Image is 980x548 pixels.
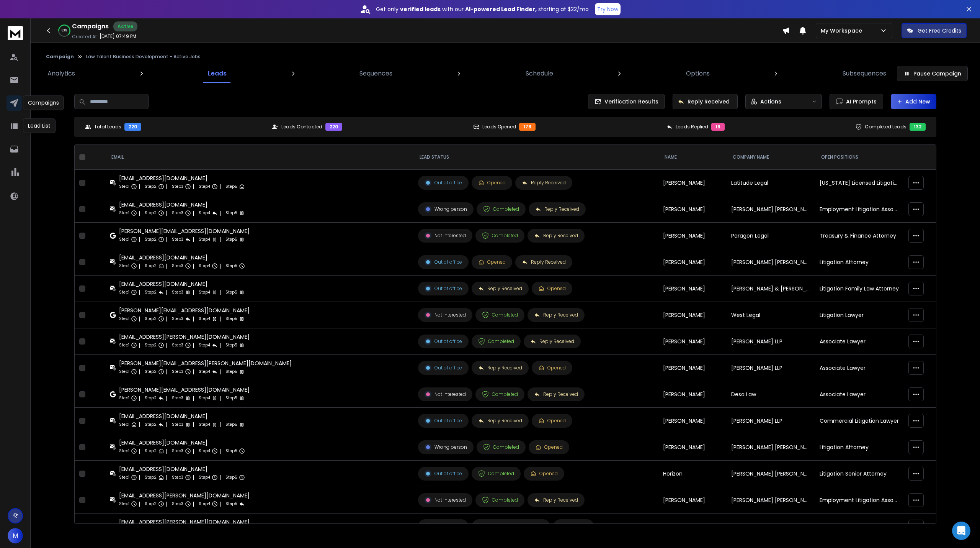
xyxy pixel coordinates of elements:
[166,183,167,190] p: |
[119,412,245,420] div: [EMAIL_ADDRESS][DOMAIN_NAME]
[483,206,519,213] div: Completed
[482,232,518,239] div: Completed
[119,227,250,235] div: [PERSON_NAME][EMAIL_ADDRESS][DOMAIN_NAME]
[145,447,157,455] p: Step 2
[521,64,558,83] a: Schedule
[727,461,815,487] td: [PERSON_NAME] [PERSON_NAME] Law
[208,69,227,78] p: Leads
[193,500,194,508] p: |
[727,514,815,540] td: [PERSON_NAME]
[478,523,544,530] div: Domain Reply Received
[193,315,194,323] p: |
[193,236,194,243] p: |
[193,421,194,428] p: |
[8,528,23,543] button: M
[119,209,129,217] p: Step 1
[172,474,183,481] p: Step 3
[400,5,441,13] strong: verified leads
[225,421,237,428] p: Step 5
[535,444,563,450] div: Opened
[843,98,877,105] span: AI Prompts
[139,209,140,217] p: |
[686,69,710,78] p: Options
[193,341,194,349] p: |
[119,174,245,182] div: [EMAIL_ADDRESS][DOMAIN_NAME]
[526,69,553,78] p: Schedule
[658,355,726,381] td: [PERSON_NAME]
[199,289,210,296] p: Step 4
[119,518,250,526] div: [EMAIL_ADDRESS][PERSON_NAME][DOMAIN_NAME]
[519,123,536,131] div: 178
[166,262,167,270] p: |
[815,514,903,540] td: Commercial Litigation Associate
[815,408,903,434] td: Commercial Litigation Lawyer
[199,315,210,323] p: Step 4
[588,94,665,109] button: Verification Results
[203,64,231,83] a: Leads
[478,470,514,477] div: Completed
[534,391,578,397] div: Reply Received
[727,408,815,434] td: [PERSON_NAME] LLP
[830,94,883,109] button: AI Prompts
[172,368,183,376] p: Step 3
[658,514,726,540] td: Rema
[100,33,136,39] p: [DATE] 07:49 PM
[658,381,726,408] td: [PERSON_NAME]
[62,28,67,33] p: 63 %
[8,26,23,40] img: logo
[425,523,462,530] div: Out of office
[119,307,250,314] div: [PERSON_NAME][EMAIL_ADDRESS][DOMAIN_NAME]
[219,315,221,323] p: |
[676,124,708,130] p: Leads Replied
[72,22,109,31] h1: Campaigns
[815,381,903,408] td: Associate Lawyer
[219,447,221,455] p: |
[145,394,157,402] p: Step 2
[425,470,462,477] div: Out of office
[425,497,466,504] div: Not Interested
[172,341,183,349] p: Step 3
[658,276,726,302] td: [PERSON_NAME]
[166,368,167,376] p: |
[658,145,726,170] th: NAME
[145,236,157,243] p: Step 2
[139,315,140,323] p: |
[910,123,926,131] div: 132
[166,394,167,402] p: |
[478,338,514,345] div: Completed
[193,262,194,270] p: |
[425,232,466,239] div: Not Interested
[815,302,903,328] td: Litigation Lawyer
[225,315,237,323] p: Step 5
[413,145,658,170] th: LEAD STATUS
[219,394,221,402] p: |
[119,280,245,288] div: [EMAIL_ADDRESS][DOMAIN_NAME]
[711,123,725,131] div: 19
[172,421,183,428] p: Step 3
[225,262,237,270] p: Step 5
[815,487,903,514] td: Employment Litigation Associate
[105,145,414,170] th: EMAIL
[219,236,221,243] p: |
[219,474,221,481] p: |
[838,64,891,83] a: Subsequences
[219,421,221,428] p: |
[119,394,129,402] p: Step 1
[425,444,467,451] div: Wrong person
[119,500,129,508] p: Step 1
[199,394,210,402] p: Step 4
[483,444,519,451] div: Completed
[482,497,518,504] div: Completed
[172,209,183,217] p: Step 3
[139,447,140,455] p: |
[425,206,467,213] div: Wrong person
[727,276,815,302] td: [PERSON_NAME] & [PERSON_NAME]
[225,183,237,190] p: Step 5
[325,123,342,131] div: 220
[522,180,566,186] div: Reply Received
[465,5,537,13] strong: AI-powered Lead Finder,
[72,34,98,40] p: Created At:
[139,183,140,190] p: |
[219,262,221,270] p: |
